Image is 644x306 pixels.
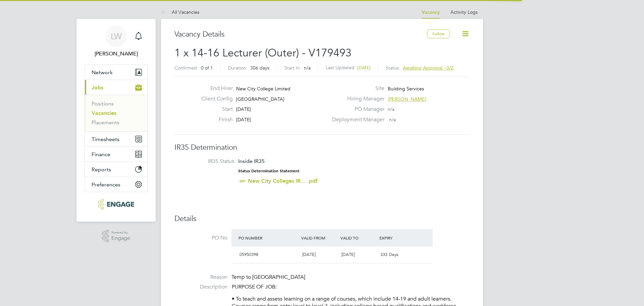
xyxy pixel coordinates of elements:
span: n/a [388,106,394,112]
label: Last Updated [326,64,355,71]
span: Building Services [388,86,424,92]
span: LW [111,32,122,41]
label: PO No [174,234,227,242]
a: Powered byEngage [102,230,130,243]
a: Vacancy [422,9,440,15]
span: [GEOGRAPHIC_DATA] [236,96,284,102]
span: Awaiting approval - 0/2 [403,65,453,71]
span: [DATE] [357,65,371,71]
div: Valid From [300,232,339,244]
h3: Vacancy Details [174,30,427,39]
span: Preferences [92,181,120,188]
strong: Status Determination Statement [238,169,300,173]
a: LW[PERSON_NAME] [85,26,148,58]
span: Jobs [92,84,103,91]
label: Confirmed [174,65,197,71]
span: 0 of 1 [201,65,213,71]
label: Start In [284,65,300,71]
label: Description [174,283,227,291]
a: Go to home page [85,199,148,210]
button: Reports [85,162,147,177]
button: Network [85,65,147,80]
label: Deployment Manager [328,116,384,123]
button: Finance [85,147,147,162]
button: Follow [427,30,450,38]
span: [DATE] [341,252,355,257]
span: 333 Days [380,252,398,257]
button: Jobs [85,80,147,95]
a: Placements [92,119,119,126]
span: n/a [389,117,396,123]
div: Expiry [378,232,417,244]
a: All Vacancies [161,9,199,15]
nav: Main navigation [76,19,156,222]
span: Temp to [GEOGRAPHIC_DATA] [231,274,305,280]
span: Finance [92,151,110,158]
label: Client Config [196,95,233,102]
span: Timesheets [92,136,119,142]
label: Site [328,85,384,92]
div: Valid To [339,232,378,244]
a: Activity Logs [450,9,478,15]
label: Start [196,106,233,113]
label: Duration [228,65,246,71]
label: Finish [196,116,233,123]
span: New City College Limited [236,86,290,92]
span: Engage [111,235,130,241]
label: PO Manager [328,106,384,113]
label: Hiring Manager [328,95,384,102]
span: n/a [304,65,311,71]
span: [DATE] [302,252,316,257]
button: Timesheets [85,132,147,146]
span: 1 x 14-16 Lecturer (Outer) - V179493 [174,46,352,59]
label: IR35 Status [181,158,234,165]
span: Reports [92,166,111,173]
span: [DATE] [236,117,251,123]
a: New City Colleges IR... .pdf [248,178,318,184]
label: Status [386,65,399,71]
button: Preferences [85,177,147,192]
span: Inside IR35 [238,158,265,164]
span: 306 days [250,65,269,71]
img: xede-logo-retina.png [98,199,134,210]
h3: Details [174,214,470,224]
label: End Hirer [196,85,233,92]
p: PURPOSE OF JOB: [232,283,470,291]
span: [PERSON_NAME] [388,96,426,102]
div: PO Number [237,232,300,244]
span: [DATE] [236,106,251,112]
a: Positions [92,100,114,107]
a: Vacancies [92,110,116,116]
div: Jobs [85,95,147,131]
span: Powered by [111,230,130,235]
span: 05950398 [239,252,258,257]
h3: IR35 Determination [174,143,470,152]
label: Reason [174,274,227,281]
span: Network [92,69,113,76]
span: Louis Warner [85,50,148,58]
